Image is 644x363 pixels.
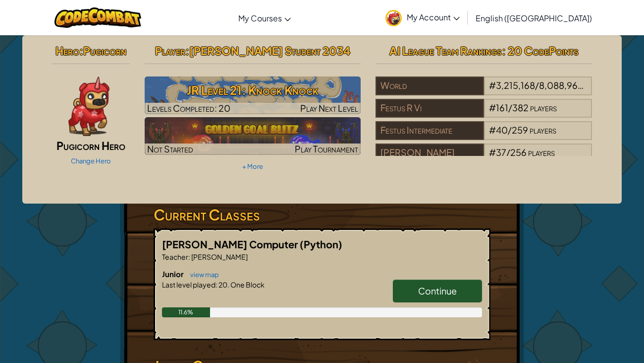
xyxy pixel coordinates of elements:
a: Festus Intermediate#40/259players [376,131,592,142]
span: players [530,102,557,113]
a: World#3,215,168/8,088,964players [376,86,592,97]
span: 37 [496,146,506,158]
span: [PERSON_NAME] Computer [162,238,300,250]
a: English ([GEOGRAPHIC_DATA]) [471,4,597,31]
a: Not StartedPlay Tournament [145,117,361,155]
img: CodeCombat logo [54,7,141,28]
span: : 20 CodePoints [502,44,579,58]
span: 382 [512,102,529,113]
img: avatar [385,10,402,26]
span: players [530,124,556,136]
span: Pugicorn Hero [56,139,125,152]
a: [PERSON_NAME]#37/256players [376,153,592,164]
span: / [508,124,512,136]
span: 40 [496,124,508,136]
span: Levels Completed: 20 [147,102,230,114]
span: Teacher [162,252,188,261]
span: # [489,124,496,136]
div: World [376,76,483,95]
span: AI League Team Rankings [389,44,502,58]
div: Festus Intermediate [376,121,483,140]
a: + More [242,162,263,170]
a: Festus R Vi#161/382players [376,108,592,120]
span: [PERSON_NAME] Student 2034 [189,44,350,58]
a: My Account [380,2,465,33]
span: / [506,146,510,158]
div: [PERSON_NAME] [376,144,483,162]
span: English ([GEOGRAPHIC_DATA]) [476,13,592,23]
div: 11.6% [162,307,210,317]
span: 256 [510,146,527,158]
span: 20. [217,280,229,289]
span: [PERSON_NAME] [190,252,248,261]
span: players [528,146,555,158]
span: Last level played [162,280,215,289]
img: JR Level 21: Knock Knock [145,76,361,114]
span: 3,215,168 [496,79,535,91]
span: : [215,280,217,289]
span: 259 [512,124,528,136]
img: Golden Goal [145,117,361,155]
span: / [508,102,512,113]
span: 161 [496,102,508,113]
a: My Courses [233,4,296,31]
div: Festus R Vi [376,99,483,118]
span: Not Started [147,143,193,154]
h3: JR Level 21: Knock Knock [145,79,361,101]
span: : [185,44,189,58]
span: Hero [55,44,79,58]
span: Continue [418,285,457,296]
span: My Courses [238,13,282,23]
span: Pugicorn [83,44,126,58]
span: / [535,79,539,91]
span: Junior [162,269,185,279]
span: # [489,102,496,113]
span: One Block [229,280,265,289]
a: Change Hero [71,157,111,165]
span: # [489,146,496,158]
span: players [585,79,611,91]
a: Play Next Level [145,76,361,114]
span: Player [155,44,185,58]
span: My Account [407,12,460,22]
a: view map [185,271,219,279]
span: 8,088,964 [539,79,584,91]
span: : [188,252,190,261]
img: pugicorn-paper-doll.png [68,76,109,136]
span: (Python) [300,238,342,250]
span: # [489,79,496,91]
h3: Current Classes [154,204,490,226]
span: Play Tournament [295,143,358,154]
span: Play Next Level [300,102,358,114]
span: : [79,44,83,58]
